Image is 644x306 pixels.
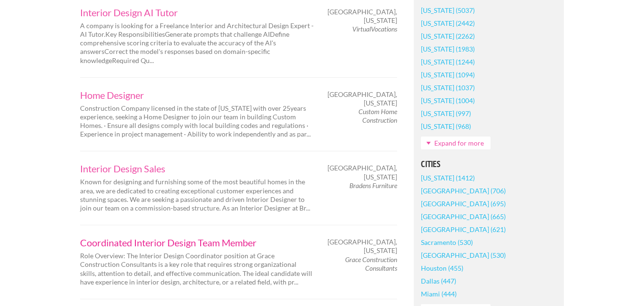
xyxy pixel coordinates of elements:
h5: Cities [421,160,557,169]
a: [US_STATE] (968) [421,120,471,133]
p: Known for designing and furnishing some of the most beautiful homes in the area, we are dedicated... [80,178,314,212]
a: [US_STATE] (1983) [421,42,475,55]
span: [GEOGRAPHIC_DATA], [US_STATE] [327,90,397,107]
em: Bradens Furniture [349,181,397,190]
span: [GEOGRAPHIC_DATA], [US_STATE] [327,164,397,181]
a: [US_STATE] (1244) [421,55,475,68]
p: Role Overview: The Interior Design Coordinator position at Grace Construction Consultants is a ke... [80,252,314,286]
a: [US_STATE] (1412) [421,171,475,184]
a: [GEOGRAPHIC_DATA] (665) [421,210,506,223]
a: Home Designer [80,90,314,100]
a: [US_STATE] (1004) [421,94,475,107]
a: [US_STATE] (2262) [421,30,475,42]
a: Dallas (447) [421,274,456,287]
a: [GEOGRAPHIC_DATA] (530) [421,249,506,262]
a: [US_STATE] (2442) [421,17,475,30]
em: VirtualVocations [352,25,397,33]
a: [GEOGRAPHIC_DATA] (621) [421,223,506,236]
a: Coordinated Interior Design Team Member [80,238,314,247]
span: [GEOGRAPHIC_DATA], [US_STATE] [327,238,397,255]
a: Miami (444) [421,287,457,300]
a: [GEOGRAPHIC_DATA] (706) [421,184,506,197]
em: Grace Construction Consultants [345,255,397,272]
span: [GEOGRAPHIC_DATA], [US_STATE] [327,8,397,25]
a: Expand for more [421,137,491,149]
a: Interior Design AI Tutor [80,8,314,17]
a: [US_STATE] (1037) [421,81,475,94]
a: [US_STATE] (1094) [421,68,475,81]
a: Interior Design Sales [80,164,314,173]
p: A company is looking for a Freelance Interior and Architectural Design Expert - AI Tutor.Key Resp... [80,21,314,65]
a: [GEOGRAPHIC_DATA] (695) [421,197,506,210]
a: [US_STATE] (997) [421,107,471,120]
a: Sacramento (530) [421,236,473,249]
p: Construction Company licensed in the state of [US_STATE] with over 25years experience, seeking a ... [80,104,314,139]
a: Houston (455) [421,262,463,274]
em: Custom Home Construction [358,107,397,124]
a: [US_STATE] (5037) [421,4,475,17]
